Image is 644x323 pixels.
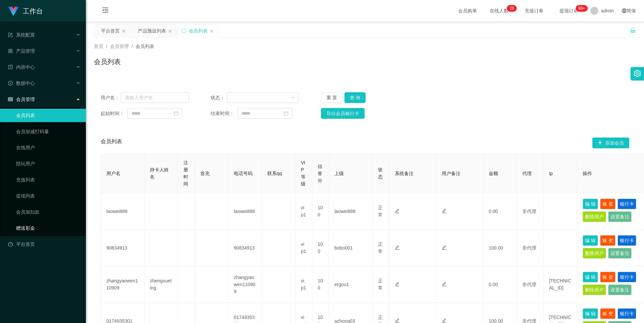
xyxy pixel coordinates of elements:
[183,160,188,186] span: 注册时间
[101,193,145,230] td: laowei888
[8,7,19,16] img: logo.9652507e.png
[296,266,312,303] td: vip1
[228,230,262,266] td: 90834913
[211,110,237,117] span: 结束时间：
[8,80,35,86] span: 数据中心
[608,284,632,295] button: 设置备注
[583,272,598,282] button: 编 辑
[312,193,329,230] td: 100
[600,272,615,282] button: 账 变
[329,193,373,230] td: laowei888
[122,29,126,33] i: 图标: close
[622,8,627,13] i: 图标: global
[16,205,80,219] a: 会员加扣款
[512,5,514,12] p: 8
[291,96,295,100] i: 图标: down
[16,125,80,138] a: 会员加减打码量
[583,284,606,295] button: 删除用户
[522,209,536,214] span: 非代理
[378,205,383,217] span: 正常
[507,5,517,12] sup: 28
[8,8,43,13] a: 工作台
[583,211,606,222] button: 删除用户
[210,29,214,33] i: 图标: close
[296,230,312,266] td: vip1
[600,235,615,246] button: 账 变
[8,49,13,53] i: 图标: appstore-o
[489,171,498,176] span: 金额
[395,209,399,213] i: 图标: edit
[634,70,641,77] i: 图标: setting
[16,157,80,170] a: 陪玩用户
[8,97,35,102] span: 会员管理
[618,199,636,209] button: 银行卡
[8,81,13,86] i: 图标: check-circle-o
[8,32,35,38] span: 系统配置
[483,230,517,266] td: 100.00
[94,44,103,49] span: 首页
[583,171,592,176] span: 操作
[321,108,365,119] button: 导出会员银行卡
[556,8,582,13] span: 提现订单
[16,221,80,235] a: 赠送彩金
[378,167,383,179] span: 状态
[181,29,186,33] i: 图标: sync
[576,5,588,12] sup: 994
[284,111,288,116] i: 图标: calendar
[583,248,606,259] button: 删除用户
[509,5,512,12] p: 2
[312,266,329,303] td: 100
[16,173,80,186] a: 充值列表
[121,92,189,103] input: 请输入用户名
[150,167,169,179] span: 持卡人姓名
[618,272,636,282] button: 银行卡
[483,266,517,303] td: 0.00
[522,171,532,176] span: 代理
[600,308,615,319] button: 账 变
[8,237,80,251] a: 图标: dashboard平台首页
[583,199,598,209] button: 编 辑
[101,266,145,303] td: zhangyaowen110909
[583,235,598,246] button: 编 辑
[189,24,208,37] div: 会员列表
[8,97,13,102] i: 图标: table
[101,94,121,101] span: 用户名：
[101,24,120,37] div: 平台首页
[301,160,306,186] span: VIP等级
[200,171,210,176] span: 首充
[318,164,322,183] span: 信誉分
[94,0,117,22] i: 图标: menu-fold
[618,235,636,246] button: 银行卡
[592,138,629,148] button: 图标: plus添加会员
[442,318,446,323] i: 图标: edit
[312,230,329,266] td: 100
[483,193,517,230] td: 0.00
[334,171,344,176] span: 上级
[101,110,127,117] span: 起始时间：
[138,24,166,37] div: 产品预设列表
[16,141,80,154] a: 在线用户
[174,111,178,116] i: 图标: calendar
[168,29,172,33] i: 图标: close
[16,189,80,203] a: 提现列表
[106,44,107,49] span: /
[395,245,399,250] i: 图标: edit
[583,308,598,319] button: 编 辑
[608,211,632,222] button: 设置备注
[234,171,253,176] span: 电话号码
[618,308,636,319] button: 银行卡
[228,193,262,230] td: laowei888
[395,282,399,286] i: 图标: edit
[211,94,227,101] span: 状态：
[522,282,536,287] span: 非代理
[344,92,366,103] button: 查 询
[228,266,262,303] td: zhangyaowen110909
[442,245,446,250] i: 图标: edit
[131,44,133,49] span: /
[110,44,129,49] span: 会员管理
[101,230,145,266] td: 90834913
[549,171,553,176] span: ip
[321,92,342,103] button: 重 置
[544,266,577,303] td: [TECHNICAL_ID]
[8,48,35,54] span: 产品管理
